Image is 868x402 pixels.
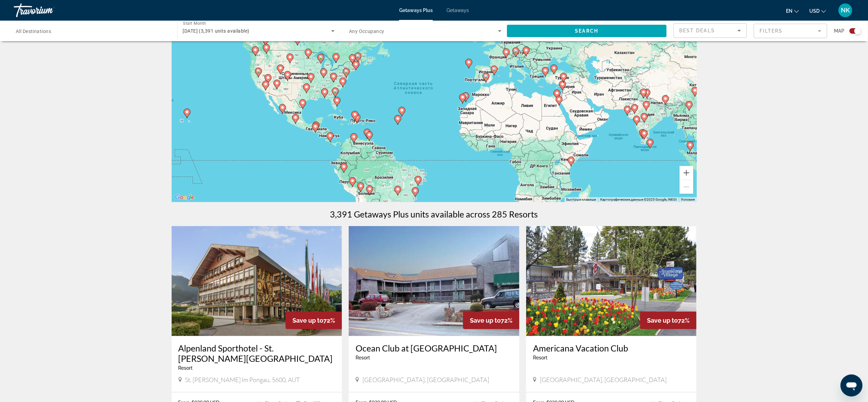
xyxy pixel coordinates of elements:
[566,197,596,202] button: Быстрые клавиши
[349,29,384,34] span: Any Occupancy
[507,25,667,37] button: Search
[470,317,501,324] span: Save up to
[178,343,335,364] a: Alpenland Sporthotel - St. [PERSON_NAME][GEOGRAPHIC_DATA]
[349,226,519,336] img: ii_atn1.jpg
[526,226,697,336] img: ii_avb1.jpg
[540,376,667,383] span: [GEOGRAPHIC_DATA], [GEOGRAPHIC_DATA]
[809,8,820,14] span: USD
[679,28,715,33] span: Best Deals
[533,343,690,353] a: Americana Vacation Club
[809,6,826,16] button: Change currency
[640,312,696,329] div: 72%
[681,198,695,201] a: Условия (ссылка откроется в новой вкладке)
[647,317,678,324] span: Save up to
[178,365,193,371] span: Resort
[399,8,433,13] a: Getaways Plus
[679,26,741,35] mat-select: Sort by
[841,375,863,397] iframe: Кнопка запуска окна обмена сообщениями
[356,355,370,360] span: Resort
[463,312,519,329] div: 72%
[173,193,196,202] a: Открыть эту область в Google Картах (в новом окне)
[286,312,342,329] div: 72%
[292,317,323,324] span: Save up to
[533,355,547,360] span: Resort
[754,23,827,38] button: Filter
[680,180,693,194] button: Уменьшить
[356,343,512,353] a: Ocean Club at [GEOGRAPHIC_DATA]
[14,1,82,19] a: Travorium
[16,29,51,34] span: All Destinations
[575,28,598,34] span: Search
[786,8,792,14] span: en
[183,21,206,26] span: Start Month
[836,3,854,18] button: User Menu
[600,198,677,201] span: Картографические данные ©2025 Google, INEGI
[362,376,489,383] span: [GEOGRAPHIC_DATA], [GEOGRAPHIC_DATA]
[172,226,342,336] img: ii_alr1.jpg
[680,166,693,180] button: Увеличить
[834,26,844,36] span: Map
[841,7,850,14] span: NK
[786,6,799,16] button: Change language
[183,28,250,34] span: [DATE] (3,391 units available)
[173,193,196,202] img: Google
[185,376,300,383] span: St. [PERSON_NAME] im Pongau, 5600, AUT
[330,209,538,219] h1: 3,391 Getaways Plus units available across 285 Resorts
[447,8,469,13] a: Getaways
